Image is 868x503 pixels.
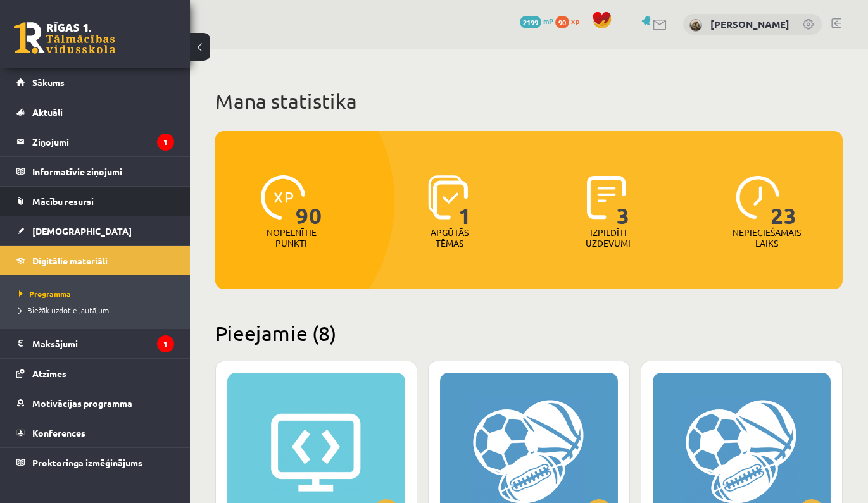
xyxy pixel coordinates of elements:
[771,175,797,227] span: 23
[425,227,474,249] p: Apgūtās tēmas
[16,246,174,275] a: Digitālie materiāli
[14,22,115,54] a: Rīgas 1. Tālmācības vidusskola
[32,127,174,156] legend: Ziņojumi
[157,134,174,151] i: 1
[458,175,472,227] span: 1
[689,19,702,32] img: Linda Burkovska
[267,227,317,249] p: Nopelnītie punkti
[733,227,801,249] p: Nepieciešamais laiks
[32,457,142,468] span: Proktoringa izmēģinājums
[32,77,65,88] span: Sākums
[16,216,174,245] a: [DEMOGRAPHIC_DATA]
[32,255,108,266] span: Digitālie materiāli
[16,359,174,388] a: Atzīmes
[428,175,468,220] img: icon-learned-topics-4a711ccc23c960034f471b6e78daf4a3bad4a20eaf4de84257b87e66633f6470.svg
[16,388,174,418] a: Motivācijas programma
[617,175,630,227] span: 3
[16,68,174,97] a: Sākums
[157,335,174,352] i: 1
[16,329,174,358] a: Maksājumi1
[16,418,174,447] a: Konferences
[19,305,111,315] span: Biežāk uzdotie jautājumi
[16,187,174,216] a: Mācību resursi
[710,18,789,30] a: [PERSON_NAME]
[32,329,174,358] legend: Maksājumi
[584,227,633,249] p: Izpildīti uzdevumi
[520,16,553,26] a: 2199 mP
[571,16,579,26] span: xp
[520,16,541,28] span: 2199
[736,175,780,220] img: icon-clock-7be60019b62300814b6bd22b8e044499b485619524d84068768e800edab66f18.svg
[32,225,132,237] span: [DEMOGRAPHIC_DATA]
[32,368,66,379] span: Atzīmes
[16,448,174,477] a: Proktoringa izmēģinājums
[16,97,174,127] a: Aktuāli
[16,157,174,186] a: Informatīvie ziņojumi
[32,106,63,118] span: Aktuāli
[555,16,569,28] span: 90
[19,304,177,316] a: Biežāk uzdotie jautājumi
[543,16,553,26] span: mP
[296,175,322,227] span: 90
[215,89,843,114] h1: Mana statistika
[19,289,71,299] span: Programma
[32,196,94,207] span: Mācību resursi
[16,127,174,156] a: Ziņojumi1
[19,288,177,299] a: Programma
[555,16,586,26] a: 90 xp
[215,321,843,345] h2: Pieejamie (8)
[32,157,174,186] legend: Informatīvie ziņojumi
[587,175,626,220] img: icon-completed-tasks-ad58ae20a441b2904462921112bc710f1caf180af7a3daa7317a5a94f2d26646.svg
[261,175,305,220] img: icon-xp-0682a9bc20223a9ccc6f5883a126b849a74cddfe5390d2b41b4391c66f2066e7.svg
[32,397,132,409] span: Motivācijas programma
[32,427,85,438] span: Konferences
